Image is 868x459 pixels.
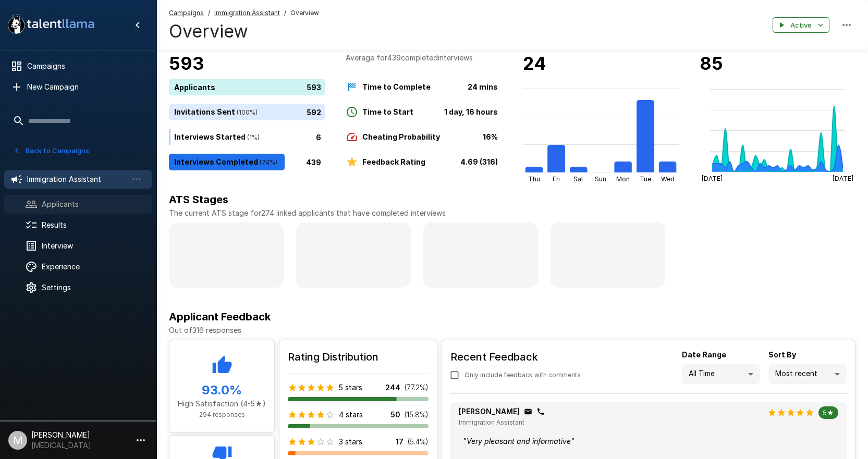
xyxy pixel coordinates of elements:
[169,311,271,323] b: Applicant Feedback
[459,406,520,417] p: [PERSON_NAME]
[169,20,319,42] h4: Overview
[290,8,319,18] span: Overview
[408,437,429,447] p: ( 5.4 %)
[468,82,498,91] b: 24 mins
[199,411,245,418] span: 294 responses
[616,175,630,183] tspan: Mon
[307,106,321,117] p: 592
[169,9,204,17] u: Campaigns
[405,382,429,393] p: ( 77.2 %)
[362,132,440,141] b: Cheating Probability
[833,175,853,182] tspan: [DATE]
[773,17,829,33] button: Active
[483,132,498,141] b: 16%
[536,407,545,416] div: Click to copy
[573,175,583,183] tspan: Sat
[208,8,210,18] span: /
[169,208,855,218] p: The current ATS stage for 274 linked applicants that have completed interviews
[661,175,674,183] tspan: Wed
[640,175,651,183] tspan: Tue
[396,437,404,447] p: 17
[316,131,321,142] p: 6
[459,418,524,426] span: Immigration Assistant
[214,9,280,17] u: Immigration Assistant
[362,82,431,91] b: Time to Complete
[768,364,847,384] div: Most recent
[682,364,760,384] div: All Time
[460,157,498,166] b: 4.69 (316)
[339,410,363,420] p: 4 stars
[553,175,560,183] tspan: Fri
[346,53,502,63] p: Average for 439 completed interviews
[306,156,321,167] p: 439
[339,437,362,447] p: 3 stars
[450,349,589,365] h6: Recent Feedback
[390,410,400,420] p: 50
[339,382,362,393] p: 5 stars
[818,408,838,417] span: 5★
[464,370,581,380] span: Only include feedback with comments
[288,349,429,365] h6: Rating Distribution
[702,175,723,182] tspan: [DATE]
[284,8,286,18] span: /
[178,399,266,409] p: High Satisfaction (4-5★)
[362,107,413,116] b: Time to Start
[385,382,400,393] p: 244
[682,350,726,359] b: Date Range
[169,325,855,336] p: Out of 316 responses
[178,382,266,399] h5: 93.0 %
[169,193,228,206] b: ATS Stages
[444,107,498,116] b: 1 day, 16 hours
[700,53,723,74] b: 85
[307,81,321,92] p: 593
[768,350,796,359] b: Sort By
[595,175,606,183] tspan: Sun
[523,53,546,74] b: 24
[405,410,429,420] p: ( 15.8 %)
[362,157,425,166] b: Feedback Rating
[528,175,540,183] tspan: Thu
[169,53,204,74] b: 593
[524,407,532,416] div: Click to copy
[459,432,838,451] div: " Very pleasant and informative "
